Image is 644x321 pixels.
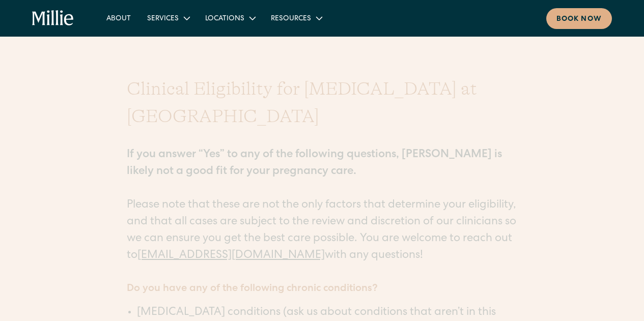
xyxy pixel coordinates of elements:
[32,10,74,26] a: home
[127,284,378,294] strong: Do you have any of the following chronic conditions?
[263,10,329,26] div: Resources
[205,14,244,24] div: Locations
[147,14,179,24] div: Services
[556,14,602,25] div: Book now
[197,10,263,26] div: Locations
[127,75,518,130] h1: Clinical Eligibility for [MEDICAL_DATA] at [GEOGRAPHIC_DATA]
[271,14,311,24] div: Resources
[98,10,139,26] a: About
[127,150,502,178] strong: If you answer “Yes” to any of the following questions, [PERSON_NAME] is likely not a good fit for...
[546,8,612,29] a: Book now
[127,130,518,265] p: Please note that these are not the only factors that determine your eligibility, and that all cas...
[127,265,518,281] p: ‍
[139,10,197,26] div: Services
[137,250,325,261] a: [EMAIL_ADDRESS][DOMAIN_NAME]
